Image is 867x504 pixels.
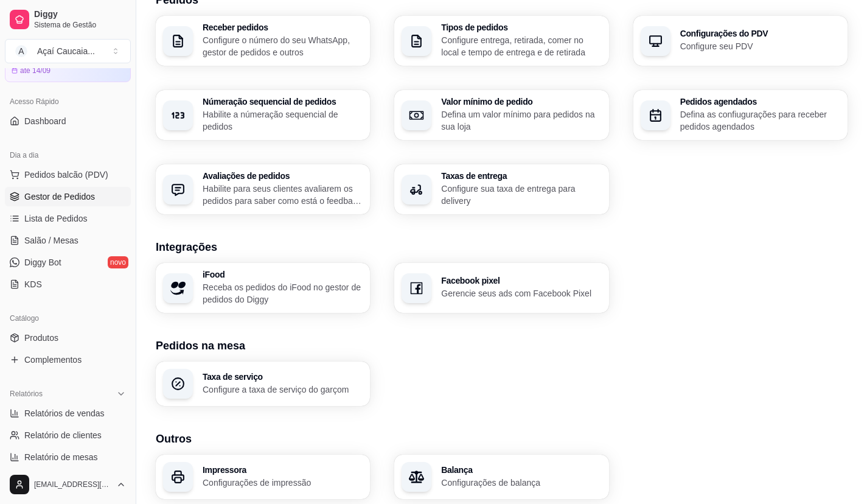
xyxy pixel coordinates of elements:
[5,425,131,445] a: Relatório de clientes
[394,164,608,214] button: Taxas de entregaConfigure sua taxa de entrega para delivery
[5,470,131,499] button: [EMAIL_ADDRESS][DOMAIN_NAME]
[24,332,58,344] span: Produtos
[5,328,131,348] a: Produtos
[24,278,42,290] span: KDS
[5,253,131,272] a: Diggy Botnovo
[5,145,131,165] div: Dia a dia
[37,45,95,57] div: Açaí Caucaia ...
[156,164,370,214] button: Avaliações de pedidosHabilite para seus clientes avaliarem os pedidos para saber como está o feed...
[394,263,608,313] button: Facebook pixelGerencie seus ads com Facebook Pixel
[203,97,363,106] h3: Númeração sequencial de pedidos
[203,281,363,306] p: Receba os pedidos do iFood no gestor de pedidos do Diggy
[5,231,131,250] a: Salão / Mesas
[24,191,95,203] span: Gestor de Pedidos
[156,455,370,499] button: ImpressoraConfigurações de impressão
[441,466,601,474] h3: Balança
[203,23,363,32] h3: Receber pedidos
[203,172,363,180] h3: Avaliações de pedidos
[203,477,363,489] p: Configurações de impressão
[394,16,608,66] button: Tipos de pedidosConfigure entrega, retirada, comer no local e tempo de entrega e de retirada
[680,97,840,106] h3: Pedidos agendados
[15,45,27,57] span: A
[203,466,363,474] h3: Impressora
[5,209,131,228] a: Lista de Pedidos
[20,66,50,75] article: até 14/09
[24,256,61,268] span: Diggy Bot
[5,187,131,206] a: Gestor de Pedidos
[34,480,111,489] span: [EMAIL_ADDRESS][DOMAIN_NAME]
[10,389,43,399] span: Relatórios
[203,34,363,58] p: Configure o número do seu WhatsApp, gestor de pedidos e outros
[680,108,840,133] p: Defina as confiugurações para receber pedidos agendados
[441,97,601,106] h3: Valor mínimo de pedido
[34,20,126,30] span: Sistema de Gestão
[441,287,601,299] p: Gerencie seus ads com Facebook Pixel
[441,108,601,133] p: Defina um valor mínimo para pedidos na sua loja
[441,23,601,32] h3: Tipos de pedidos
[203,373,363,381] h3: Taxa de serviço
[203,183,363,207] p: Habilite para seus clientes avaliarem os pedidos para saber como está o feedback da sua loja
[5,111,131,131] a: Dashboard
[24,212,88,225] span: Lista de Pedidos
[5,165,131,184] button: Pedidos balcão (PDV)
[5,447,131,467] a: Relatório de mesas
[394,455,608,499] button: BalançaConfigurações de balança
[680,29,840,38] h3: Configurações do PDV
[203,108,363,133] p: Habilite a númeração sequencial de pedidos
[633,90,848,140] button: Pedidos agendadosDefina as confiugurações para receber pedidos agendados
[633,16,848,66] button: Configurações do PDVConfigure seu PDV
[156,430,848,447] h3: Outros
[5,5,131,34] a: DiggySistema de Gestão
[5,275,131,294] a: KDS
[24,429,102,441] span: Relatório de clientes
[5,404,131,423] a: Relatórios de vendas
[24,354,82,366] span: Complementos
[156,337,848,354] h3: Pedidos na mesa
[156,90,370,140] button: Númeração sequencial de pedidosHabilite a númeração sequencial de pedidos
[156,362,370,406] button: Taxa de serviçoConfigure a taxa de serviço do garçom
[203,383,363,396] p: Configure a taxa de serviço do garçom
[156,239,848,256] h3: Integrações
[34,9,126,20] span: Diggy
[156,16,370,66] button: Receber pedidosConfigure o número do seu WhatsApp, gestor de pedidos e outros
[441,172,601,180] h3: Taxas de entrega
[5,39,131,63] button: Select a team
[441,276,601,285] h3: Facebook pixel
[203,270,363,279] h3: iFood
[441,183,601,207] p: Configure sua taxa de entrega para delivery
[5,309,131,328] div: Catálogo
[5,92,131,111] div: Acesso Rápido
[24,234,78,247] span: Salão / Mesas
[24,115,66,127] span: Dashboard
[24,407,105,419] span: Relatórios de vendas
[441,34,601,58] p: Configure entrega, retirada, comer no local e tempo de entrega e de retirada
[24,169,108,181] span: Pedidos balcão (PDV)
[394,90,608,140] button: Valor mínimo de pedidoDefina um valor mínimo para pedidos na sua loja
[5,350,131,369] a: Complementos
[680,40,840,52] p: Configure seu PDV
[441,477,601,489] p: Configurações de balança
[156,263,370,313] button: iFoodReceba os pedidos do iFood no gestor de pedidos do Diggy
[24,451,98,463] span: Relatório de mesas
